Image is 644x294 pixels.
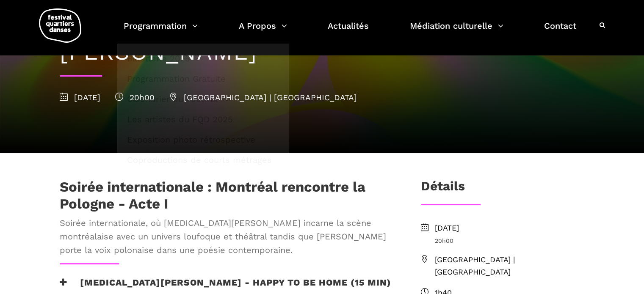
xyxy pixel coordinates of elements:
a: Actualités [328,19,369,44]
span: [GEOGRAPHIC_DATA] | [GEOGRAPHIC_DATA] [435,254,585,278]
a: Médiation culturelle [410,19,503,44]
a: Billetterie 2025 [122,49,285,68]
span: 20h00 [115,93,155,102]
h3: Détails [421,179,465,200]
a: Exposition photo rétrospective [122,130,285,149]
a: Programmation [124,19,198,44]
h1: Soirée internationale : Montréal rencontre la Pologne - Acte I [60,179,393,212]
a: Contact [544,19,576,44]
span: Soirée internationale, où [MEDICAL_DATA][PERSON_NAME] incarne la scène montréalaise avec un unive... [60,216,393,257]
a: A Propos [239,19,287,44]
span: 20h00 [435,236,585,245]
span: [DATE] [435,222,585,234]
img: logo-fqd-med [39,8,81,43]
a: Coproductions de courts métrages [122,150,285,170]
span: [DATE] [60,93,100,102]
a: Programmation Gratuite [122,69,285,88]
a: Les artistes du FQD 2025 [122,110,285,129]
a: Calendrier du Festival [122,89,285,109]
